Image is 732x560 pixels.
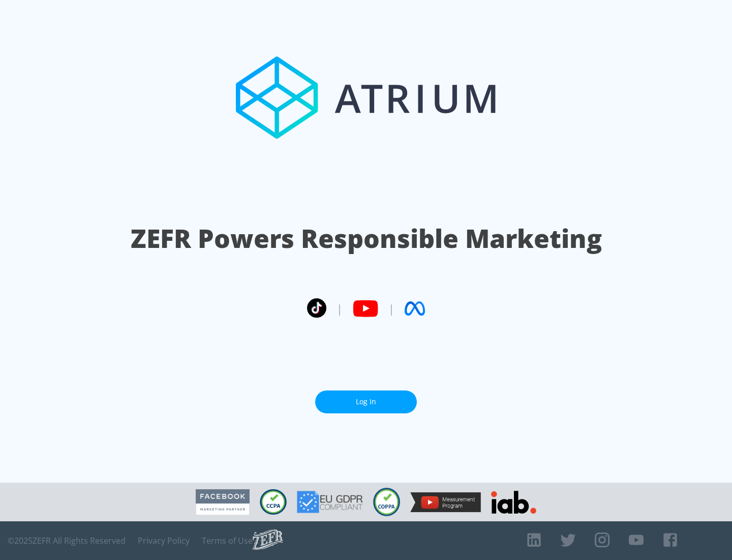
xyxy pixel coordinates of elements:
img: CCPA Compliant [260,489,287,515]
img: IAB [491,491,536,514]
span: | [388,301,394,316]
a: Terms of Use [202,536,253,546]
img: YouTube Measurement Program [410,492,481,512]
a: Privacy Policy [138,536,190,546]
img: GDPR Compliant [297,491,363,513]
h1: ZEFR Powers Responsible Marketing [131,221,602,256]
img: COPPA Compliant [373,488,400,516]
img: Facebook Marketing Partner [196,489,250,515]
span: | [337,301,343,316]
a: Log In [315,390,417,413]
span: © 2025 ZEFR All Rights Reserved [8,536,126,546]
